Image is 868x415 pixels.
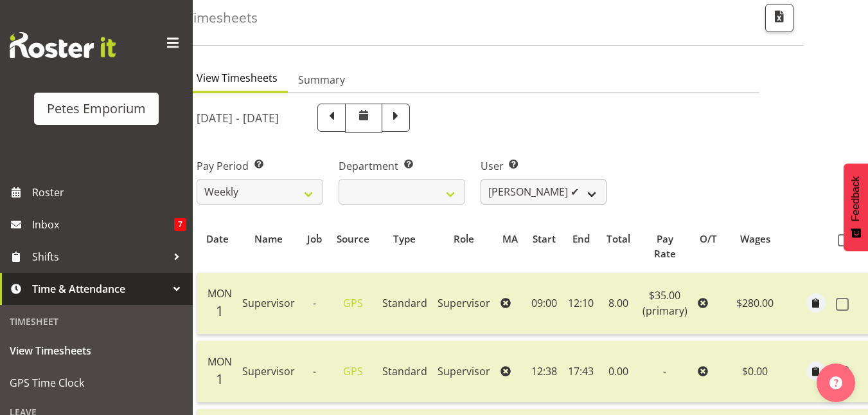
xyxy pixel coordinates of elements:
[439,232,488,246] div: Role
[197,70,278,86] span: View Timesheets
[844,163,868,251] button: Feedback - Show survey
[313,364,316,378] span: -
[32,183,186,202] span: Roster
[3,367,190,399] a: GPS Time Clock
[607,232,630,246] div: Total
[377,341,432,403] td: Standard
[725,341,786,403] td: $0.00
[599,273,637,335] td: 8.00
[242,296,295,310] span: Supervisor
[197,158,323,174] label: Pay Period
[343,364,363,378] a: GPS
[298,72,345,88] span: Summary
[32,247,167,266] span: Shifts
[3,308,190,335] div: Timesheet
[343,296,363,310] a: GPS
[313,296,316,310] span: -
[242,364,295,378] span: Supervisor
[829,376,842,389] img: help-xxl-2.png
[3,335,190,367] a: View Timesheets
[244,232,292,246] div: Name
[32,215,174,234] span: Inbox
[725,273,786,335] td: $280.00
[216,302,224,320] span: 1
[174,218,186,231] span: 7
[525,341,563,403] td: 12:38
[197,111,279,125] h5: [DATE] - [DATE]
[32,279,167,299] span: Time & Attendance
[644,232,685,261] div: Pay Rate
[525,273,563,335] td: 09:00
[599,341,637,403] td: 0.00
[337,232,369,246] div: Source
[208,286,232,300] span: Mon
[47,99,146,118] div: Petes Emporium
[208,355,232,369] span: Mon
[438,364,490,378] span: Supervisor
[563,273,599,335] td: 12:10
[502,232,518,246] div: MA
[10,373,183,392] span: GPS Time Clock
[732,232,778,246] div: Wages
[563,341,599,403] td: 17:43
[663,364,666,378] span: -
[571,232,592,246] div: End
[384,232,425,246] div: Type
[216,370,224,388] span: 1
[700,232,717,246] div: O/T
[10,32,116,58] img: Rosterit website logo
[850,176,862,221] span: Feedback
[533,232,556,246] div: Start
[377,273,432,335] td: Standard
[186,10,258,25] h4: Timesheets
[10,341,183,360] span: View Timesheets
[438,296,490,310] span: Supervisor
[765,4,793,32] button: Export CSV
[204,232,229,246] div: Date
[481,158,607,174] label: User
[339,158,465,174] label: Department
[307,232,322,246] div: Job
[642,288,687,318] span: $35.00 (primary)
